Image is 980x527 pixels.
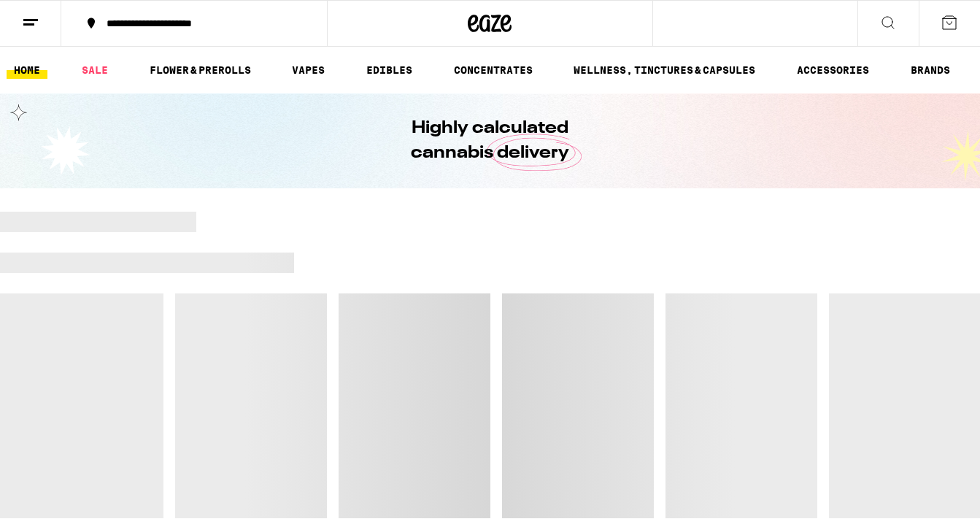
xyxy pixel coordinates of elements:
h1: Highly calculated cannabis delivery [370,116,611,166]
a: VAPES [285,61,332,79]
a: CONCENTRATES [447,61,540,79]
a: SALE [74,61,115,79]
a: FLOWER & PREROLLS [142,61,258,79]
a: HOME [7,61,47,79]
a: BRANDS [903,61,957,79]
a: WELLNESS, TINCTURES & CAPSULES [566,61,763,79]
a: ACCESSORIES [790,61,876,79]
a: EDIBLES [359,61,420,79]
